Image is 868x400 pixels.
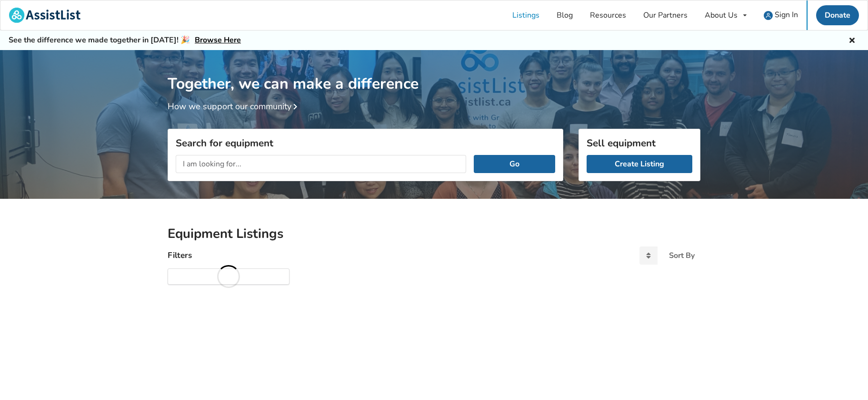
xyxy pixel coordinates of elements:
[587,137,692,149] h3: Sell equipment
[176,155,466,173] input: I am looking for...
[635,0,696,30] a: Our Partners
[775,10,798,20] span: Sign In
[168,50,700,93] h1: Together, we can make a difference
[755,0,807,30] a: user icon Sign In
[705,11,738,19] div: About Us
[9,8,80,23] img: assistlist-logo
[168,250,192,261] h4: Filters
[504,0,548,30] a: Listings
[581,0,635,30] a: Resources
[587,155,692,173] a: Create Listing
[195,35,241,45] a: Browse Here
[669,252,695,259] div: Sort By
[168,101,301,112] a: How we support our community
[764,11,773,20] img: user icon
[474,155,555,173] button: Go
[816,5,859,25] a: Donate
[176,137,555,149] h3: Search for equipment
[548,0,581,30] a: Blog
[9,35,241,45] h5: See the difference we made together in [DATE]! 🎉
[168,226,700,242] h2: Equipment Listings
